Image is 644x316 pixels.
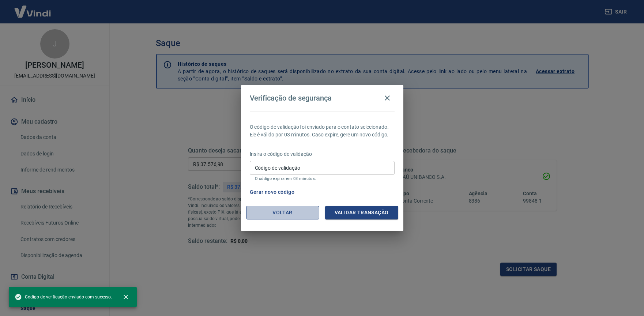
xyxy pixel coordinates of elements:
[15,293,112,301] span: Código de verificação enviado com sucesso.
[246,206,319,219] button: Voltar
[250,94,332,102] h4: Verificação de segurança
[250,150,395,158] p: Insira o código de validação
[247,185,298,199] button: Gerar novo código
[118,289,134,305] button: close
[325,206,398,219] button: Validar transação
[250,123,395,139] p: O código de validação foi enviado para o contato selecionado. Ele é válido por 03 minutos. Caso e...
[255,176,389,181] p: O código expira em 03 minutos.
